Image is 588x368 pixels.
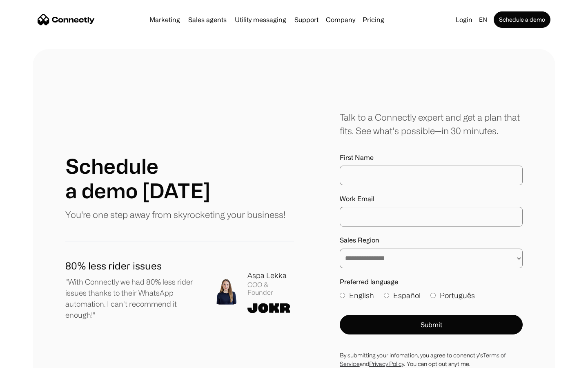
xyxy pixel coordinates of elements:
p: You're one step away from skyrocketing your business! [65,208,285,221]
div: Aspa Lekka [247,270,294,281]
div: en [479,14,487,25]
button: Submit [340,315,523,334]
a: Utility messaging [232,16,290,23]
a: Support [291,16,322,23]
input: Português [430,293,436,298]
a: Sales agents [185,16,230,23]
p: "With Connectly we had 80% less rider issues thanks to their WhatsApp automation. I can't recomme... [65,276,200,321]
div: Company [326,14,355,25]
label: Español [384,290,421,301]
a: Privacy Policy [369,361,404,367]
h1: Schedule a demo [DATE] [65,154,210,203]
a: Marketing [146,16,183,23]
label: English [340,290,374,301]
label: Português [430,290,475,301]
label: Sales Region [340,236,523,244]
input: English [340,293,345,298]
label: First Name [340,154,523,162]
div: By submitting your infomation, you agree to conenctly’s and . You can opt out anytime. [340,351,523,368]
a: Pricing [359,16,388,23]
div: COO & Founder [247,281,294,296]
a: Login [452,14,476,25]
h1: 80% less rider issues [65,258,200,273]
ul: Language list [16,354,49,365]
aside: Language selected: English [8,353,49,365]
label: Work Email [340,195,523,203]
a: Schedule a demo [494,11,550,28]
div: Talk to a Connectly expert and get a plan that fits. See what’s possible—in 30 minutes. [340,110,523,137]
a: Terms of Service [340,352,506,367]
input: Español [384,293,389,298]
label: Preferred language [340,278,523,286]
